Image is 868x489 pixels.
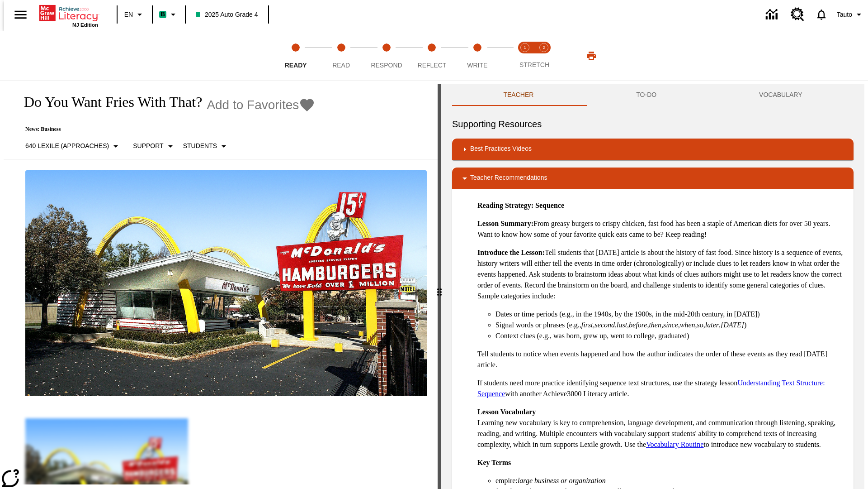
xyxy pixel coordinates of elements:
[477,220,533,227] strong: Lesson Summary:
[477,459,511,466] strong: Key Terms
[512,31,538,81] button: Stretch Read step 1 of 2
[315,31,367,81] button: Read step 2 of 5
[7,1,34,28] button: Open side menu
[452,84,854,106] div: Instructional Panel Tabs
[160,9,165,20] span: B
[332,62,350,69] span: Read
[179,138,233,154] button: Select Student
[581,321,593,329] em: first
[495,309,846,320] li: Dates or time periods (e.g., in the 1940s, by the 1900s, in the mid-20th century, in [DATE])
[477,408,536,416] strong: Lesson Vocabulary
[133,141,163,151] p: Support
[418,62,447,69] span: Reflect
[438,84,441,489] div: Press Enter or Spacebar and then press right and left arrow keys to move the slider
[207,97,315,113] button: Add to Favorites - Do You Want Fries With That?
[285,62,307,69] span: Ready
[595,321,615,329] em: second
[406,31,458,81] button: Reflect step 4 of 5
[629,321,647,329] em: before
[760,2,785,27] a: Data Center
[680,321,695,329] em: when
[269,31,322,81] button: Ready step 1 of 5
[708,84,854,106] button: VOCABULARY
[833,6,868,23] button: Profile/Settings
[14,126,315,133] p: News: Business
[518,477,606,484] em: large business or organization
[542,45,545,50] text: 2
[477,218,846,240] p: From greasy burgers to crispy chicken, fast food has been a staple of American diets for over 50 ...
[646,441,703,448] a: Vocabulary Routine
[452,84,585,106] button: Teacher
[585,84,708,106] button: TO-DO
[649,321,661,329] em: then
[697,321,703,329] em: so
[477,407,846,450] p: Learning new vocabulary is key to comprehension, language development, and communication through ...
[663,321,678,329] em: since
[705,321,719,329] em: later
[810,3,833,26] a: Notifications
[25,141,109,151] p: 640 Lexile (Approaches)
[452,117,854,131] h6: Supporting Resources
[470,173,547,184] p: Teacher Recommendations
[524,45,526,50] text: 1
[452,139,854,160] div: Best Practices Videos
[441,84,864,489] div: activity
[39,3,98,28] div: Home
[22,138,125,154] button: Select Lexile, 640 Lexile (Approaches)
[14,94,202,110] h1: Do You Want Fries With That?
[477,349,846,370] p: Tell students to notice when events happened and how the author indicates the order of these even...
[617,321,627,329] em: last
[4,84,438,484] div: reading
[477,247,846,302] p: Tell students that [DATE] article is about the history of fast food. Since history is a sequence ...
[371,62,402,69] span: Respond
[577,48,606,64] button: Print
[785,2,810,27] a: Resource Center, Will open in new tab
[477,379,825,398] a: Understanding Text Structure: Sequence
[535,201,564,209] strong: Sequence
[531,31,557,81] button: Stretch Respond step 2 of 2
[360,31,413,81] button: Respond step 3 of 5
[452,168,854,189] div: Teacher Recommendations
[477,249,545,256] strong: Introduce the Lesson:
[470,144,532,155] p: Best Practices Videos
[25,170,427,397] img: One of the first McDonald's stores, with the iconic red sign and golden arches.
[451,31,504,81] button: Write step 5 of 5
[495,475,846,486] li: empire:
[519,61,549,68] span: STRETCH
[72,22,98,28] span: NJ Edition
[196,10,258,19] span: 2025 Auto Grade 4
[156,6,182,23] button: Boost Class color is mint green. Change class color
[495,331,846,341] li: Context clues (e.g., was born, grew up, went to college, graduated)
[837,10,852,19] span: Tauto
[495,320,846,331] li: Signal words or phrases (e.g., , , , , , , , , , )
[120,6,149,23] button: Language: EN, Select a language
[207,98,299,112] span: Add to Favorites
[467,62,487,69] span: Write
[129,138,179,154] button: Scaffolds, Support
[183,141,217,151] p: Students
[477,201,533,209] strong: Reading Strategy:
[477,378,846,399] p: If students need more practice identifying sequence text structures, use the strategy lesson with...
[721,321,744,329] em: [DATE]
[124,10,133,19] span: EN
